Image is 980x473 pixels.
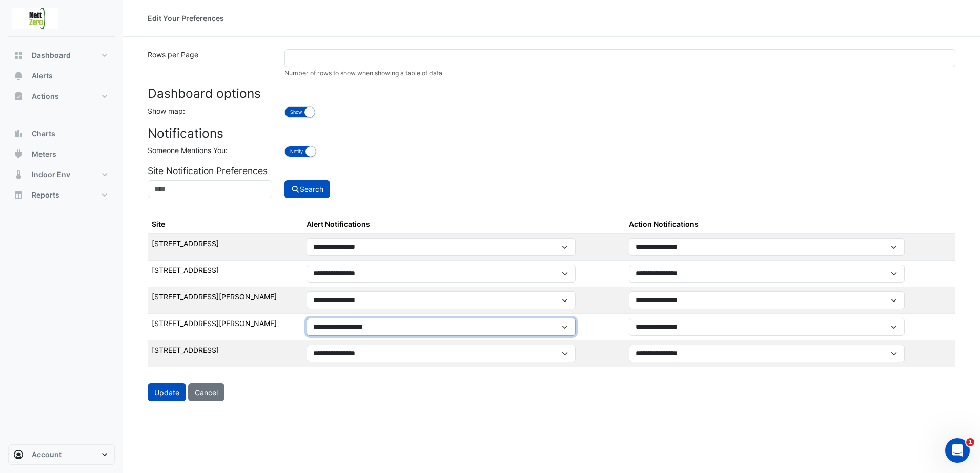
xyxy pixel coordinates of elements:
[148,13,224,24] div: Edit Your Preferences
[13,91,24,101] app-icon: Actions
[32,190,59,200] span: Reports
[32,91,59,101] span: Actions
[141,49,278,78] label: Rows per Page
[13,71,24,81] app-icon: Alerts
[284,180,331,198] button: Search
[8,86,115,106] button: Actions
[8,144,115,164] button: Meters
[8,185,115,205] button: Reports
[13,169,24,180] app-icon: Indoor Env
[8,66,115,86] button: Alerts
[8,123,115,144] button: Charts
[625,214,955,234] th: Action Notifications
[966,438,974,446] span: 1
[148,165,955,176] h5: Site Notification Preferences
[12,8,58,29] img: Company Logo
[32,50,71,60] span: Dashboard
[188,383,224,401] button: Cancel
[13,149,24,159] app-icon: Meters
[148,340,302,367] td: [STREET_ADDRESS]
[148,86,955,101] h3: Dashboard options
[302,214,624,234] th: Alert Notifications
[148,287,302,314] td: [STREET_ADDRESS][PERSON_NAME]
[148,214,302,234] th: Site
[8,444,115,465] button: Account
[13,50,24,60] app-icon: Dashboard
[32,169,70,180] span: Indoor Env
[13,190,24,200] app-icon: Reports
[148,314,302,340] td: [STREET_ADDRESS][PERSON_NAME]
[148,126,955,141] h3: Notifications
[32,149,56,159] span: Meters
[32,71,53,81] span: Alerts
[148,105,185,116] label: Show map:
[32,128,55,139] span: Charts
[148,383,186,401] button: Update
[284,69,442,77] small: Number of rows to show when showing a table of data
[8,45,115,66] button: Dashboard
[148,234,302,261] td: [STREET_ADDRESS]
[945,438,970,463] iframe: Intercom live chat
[8,164,115,185] button: Indoor Env
[32,449,62,460] span: Account
[13,128,24,139] app-icon: Charts
[148,261,302,287] td: [STREET_ADDRESS]
[148,145,228,156] label: Someone Mentions You:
